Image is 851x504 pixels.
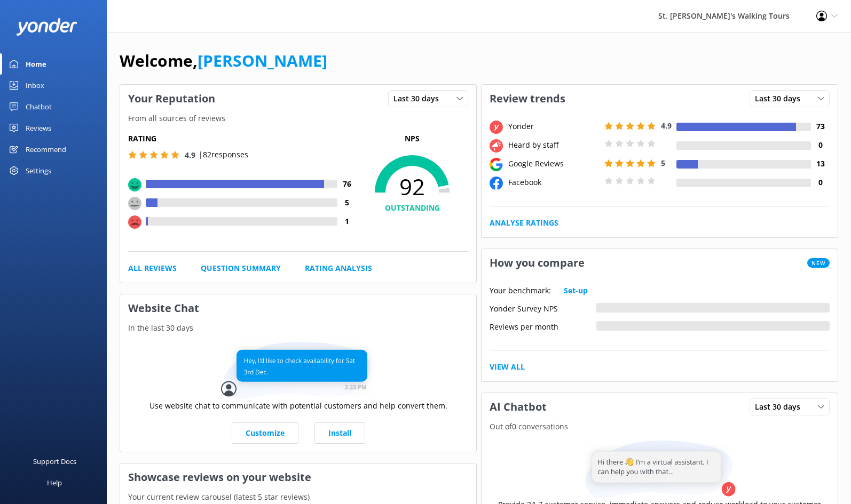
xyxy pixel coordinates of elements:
img: yonder-white-logo.png [16,18,77,36]
div: Facebook [506,177,602,188]
a: [PERSON_NAME] [198,50,327,71]
div: Settings [26,160,51,181]
div: Inbox [26,75,44,96]
span: Last 30 days [393,93,445,105]
div: Reviews per month [490,321,596,331]
p: From all sources of reviews [120,113,476,124]
h4: 5 [337,197,356,209]
p: Use website chat to communicate with potential customers and help convert them. [149,400,447,412]
h4: 73 [811,121,830,132]
h1: Welcome, [120,48,327,74]
span: 4.9 [185,150,195,160]
a: Install [314,422,365,444]
h4: 0 [811,177,830,188]
span: New [807,258,830,268]
a: Question Summary [201,262,281,274]
span: Last 30 days [755,401,807,413]
h5: Rating [128,133,356,145]
a: Set-up [564,285,588,297]
a: Customize [232,422,298,444]
img: assistant... [582,441,737,499]
a: View All [490,361,525,373]
a: All Reviews [128,262,177,274]
h3: Website Chat [120,294,476,322]
div: Heard by staff [506,139,602,151]
a: Analyse Ratings [490,217,558,229]
span: 4.9 [661,121,672,131]
h4: 1 [337,215,356,227]
div: Yonder [506,121,602,132]
div: Home [26,53,46,75]
h3: Your Reputation [120,85,223,113]
h4: 76 [337,178,356,190]
div: Chatbot [26,96,52,117]
a: Rating Analysis [305,262,372,274]
h3: How you compare [482,249,593,277]
h3: AI Chatbot [482,393,555,421]
div: Yonder Survey NPS [490,303,596,313]
p: | 82 responses [199,149,248,161]
div: Reviews [26,117,51,139]
p: Your current review carousel (latest 5 star reviews) [120,491,476,503]
span: Last 30 days [755,93,807,105]
p: In the last 30 days [120,322,476,334]
h4: 0 [811,139,830,151]
span: 92 [356,173,468,200]
h4: 13 [811,158,830,170]
span: 5 [661,158,665,168]
h3: Showcase reviews on your website [120,463,476,491]
div: Recommend [26,139,66,160]
div: Help [47,472,62,493]
h4: OUTSTANDING [356,202,468,214]
p: Out of 0 conversations [482,421,838,433]
div: Google Reviews [506,158,602,170]
h3: Review trends [482,85,573,113]
p: NPS [356,133,468,145]
p: Your benchmark: [490,285,551,297]
img: conversation... [221,342,376,400]
div: Support Docs [33,451,76,472]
